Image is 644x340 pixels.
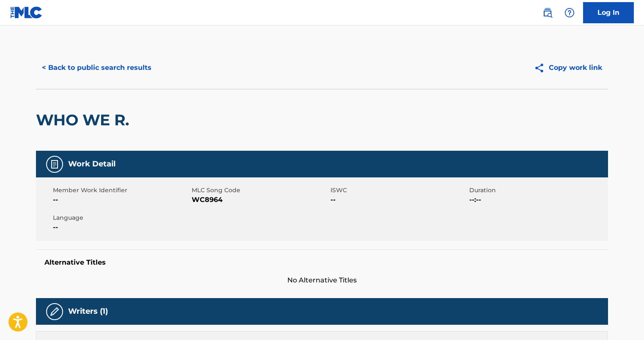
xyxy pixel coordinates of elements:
[330,195,467,205] span: --
[534,63,549,73] img: Copy work link
[469,195,606,205] span: --:--
[330,186,467,195] span: ISWC
[36,57,157,78] button: < Back to public search results
[36,275,608,285] span: No Alternative Titles
[542,8,553,18] img: search
[68,159,116,169] h5: Work Detail
[44,258,600,267] h5: Alternative Titles
[564,8,575,18] img: help
[602,299,644,340] iframe: Chat Widget
[53,222,190,232] span: --
[53,195,190,205] span: --
[561,4,578,21] div: Help
[10,6,43,19] img: MLC Logo
[192,195,328,205] span: WC8964
[192,186,328,195] span: MLC Song Code
[528,57,608,78] button: Copy work link
[53,213,190,222] span: Language
[36,111,133,130] h2: WHO WE R.
[68,307,108,316] h5: Writers (1)
[53,186,190,195] span: Member Work Identifier
[469,186,606,195] span: Duration
[50,307,60,317] img: Writers
[583,2,634,23] a: Log In
[539,4,556,21] a: Public Search
[50,159,60,169] img: Work Detail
